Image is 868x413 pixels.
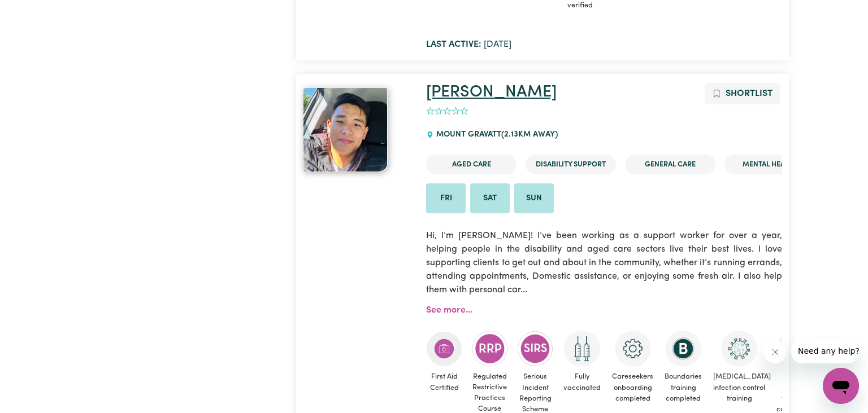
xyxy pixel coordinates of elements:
span: Fully vaccinated [562,367,602,397]
li: Disability Support [526,155,616,174]
a: [PERSON_NAME] [426,84,557,100]
iframe: Button to launch messaging window [823,368,859,404]
a: Ashley Jed [303,87,413,172]
img: View Ashley Jed 's profile [303,87,388,172]
li: Available on Sun [514,183,554,214]
div: add rating by typing an integer from 0 to 5 or pressing arrow keys [426,105,468,118]
iframe: Close message [764,341,787,363]
li: Aged Care [426,155,517,174]
a: See more... [426,306,472,315]
span: First Aid Certified [426,367,462,397]
span: [DATE] [426,40,511,49]
iframe: Message from company [791,339,859,363]
img: CS Academy: Serious Incident Reporting Scheme course completed [517,331,553,367]
span: [MEDICAL_DATA] infection control training [712,367,766,408]
img: Care and support worker has received 2 doses of COVID-19 vaccine [564,331,600,367]
li: Available on Fri [426,183,466,214]
span: Boundaries training completed [663,367,703,408]
img: Care and support worker has completed First Aid Certification [426,331,462,367]
span: Shortlist [726,89,772,98]
img: CS Academy: Boundaries in care and support work course completed [665,331,701,367]
li: Mental Health [724,155,815,174]
b: Last active: [426,40,481,49]
img: CS Academy: COVID-19 Infection Control Training course completed [721,331,757,367]
div: MOUNT GRAVATT [426,120,565,150]
span: Need any help? [7,8,68,17]
p: Hi, I’m [PERSON_NAME]! I’ve been working as a support worker for over a year, helping people in t... [426,222,782,304]
span: Careseekers onboarding completed [611,367,654,408]
img: CS Academy: Careseekers Onboarding course completed [615,331,651,367]
button: Add to shortlist [705,83,780,104]
img: CS Academy: Regulated Restrictive Practices course completed [472,331,508,366]
li: Available on Sat [470,183,510,214]
span: ( 2.13 km away) [501,130,558,139]
li: General Care [625,155,715,174]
